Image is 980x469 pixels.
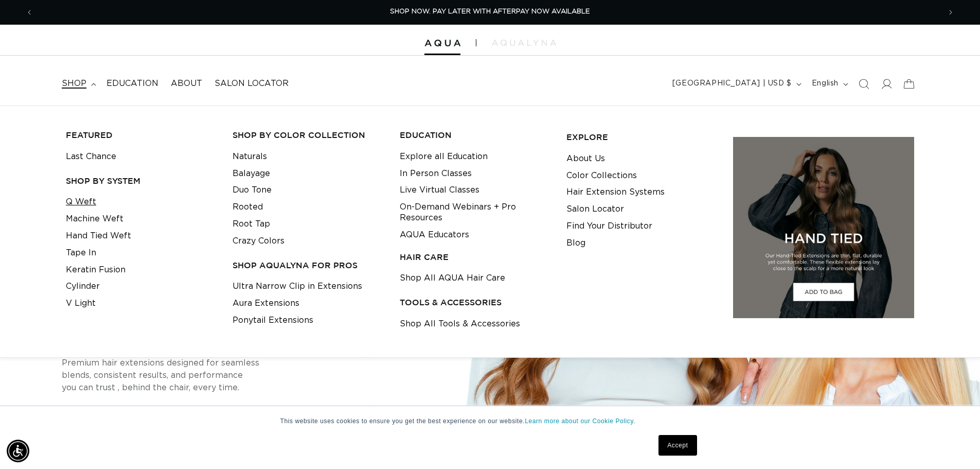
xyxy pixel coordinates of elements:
[66,245,96,262] a: Tape In
[852,73,875,95] summary: Search
[215,78,289,89] span: Salon Locator
[62,78,86,89] span: shop
[66,211,123,228] a: Machine Weft
[566,218,652,235] a: Find Your Distributor
[658,435,697,456] a: Accept
[566,167,637,184] a: Color Collections
[280,416,700,426] p: This website uses cookies to ensure you get the best experience on our website.
[18,3,41,22] button: Previous announcement
[233,216,270,233] a: Root Tap
[400,130,550,141] h3: EDUCATION
[66,176,217,186] h3: SHOP BY SYSTEM
[566,201,624,218] a: Salon Locator
[66,228,131,245] a: Hand Tied Weft
[400,227,469,244] a: AQUA Educators
[7,440,29,462] div: Accessibility Menu
[62,370,370,382] p: blends, consistent results, and performance
[165,72,208,95] a: About
[566,150,605,167] a: About Us
[66,278,100,295] a: Cylinder
[233,233,284,250] a: Crazy Colors
[400,165,472,182] a: In Person Classes
[233,199,263,216] a: Rooted
[525,418,635,425] a: Learn more about our Cookie Policy.
[233,278,362,295] a: Ultra Narrow Clip in Extensions
[400,199,550,227] a: On-Demand Webinars + Pro Resources
[233,312,313,329] a: Ponytail Extensions
[66,295,96,312] a: V Light
[233,165,270,182] a: Balayage
[400,270,505,287] a: Shop All AQUA Hair Care
[400,252,550,263] h3: HAIR CARE
[106,78,158,89] span: Education
[100,72,165,95] a: Education
[400,316,520,333] a: Shop All Tools & Accessories
[233,148,267,165] a: Naturals
[66,148,116,165] a: Last Chance
[492,40,556,46] img: aqualyna.com
[208,72,295,95] a: Salon Locator
[672,78,792,89] span: [GEOGRAPHIC_DATA] | USD $
[939,3,962,22] button: Next announcement
[56,72,100,95] summary: shop
[233,260,383,271] h3: Shop AquaLyna for Pros
[566,132,717,143] h3: EXPLORE
[424,40,460,47] img: Aqua Hair Extensions
[566,184,665,201] a: Hair Extension Systems
[66,194,96,211] a: Q Weft
[233,182,272,199] a: Duo Tone
[66,262,126,279] a: Keratin Fusion
[62,382,370,394] p: you can trust , behind the chair, every time.
[66,130,217,141] h3: FEATURED
[400,182,479,199] a: Live Virtual Classes
[812,78,839,89] span: English
[666,74,806,94] button: [GEOGRAPHIC_DATA] | USD $
[566,235,585,252] a: Blog
[233,130,383,141] h3: Shop by Color Collection
[400,148,488,165] a: Explore all Education
[390,8,590,15] span: SHOP NOW. PAY LATER WITH AFTERPAY NOW AVAILABLE
[233,295,299,312] a: Aura Extensions
[400,297,550,308] h3: TOOLS & ACCESSORIES
[62,357,370,370] p: Premium hair extensions designed for seamless
[806,74,852,94] button: English
[171,78,202,89] span: About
